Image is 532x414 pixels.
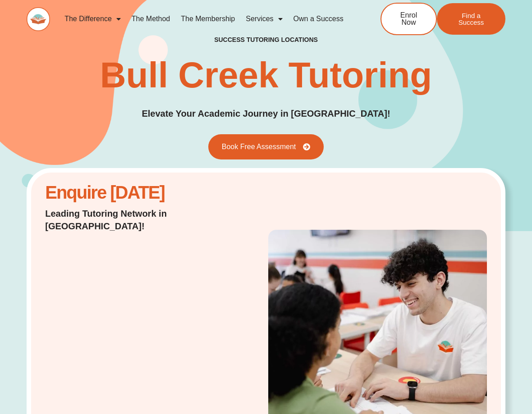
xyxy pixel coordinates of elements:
[142,107,390,121] p: Elevate Your Academic Journey in [GEOGRAPHIC_DATA]!
[59,9,353,29] nav: Menu
[45,207,214,232] p: Leading Tutoring Network in [GEOGRAPHIC_DATA]!
[59,9,126,29] a: The Difference
[126,9,175,29] a: The Method
[100,57,432,93] h1: Bull Creek Tutoring
[395,12,422,26] span: Enrol Now
[45,187,214,198] h2: Enquire [DATE]
[222,143,296,150] span: Book Free Assessment
[288,9,349,29] a: Own a Success
[208,134,324,159] a: Book Free Assessment
[240,9,288,29] a: Services
[175,9,240,29] a: The Membership
[450,12,492,26] span: Find a Success
[437,3,505,35] a: Find a Success
[381,3,437,35] a: Enrol Now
